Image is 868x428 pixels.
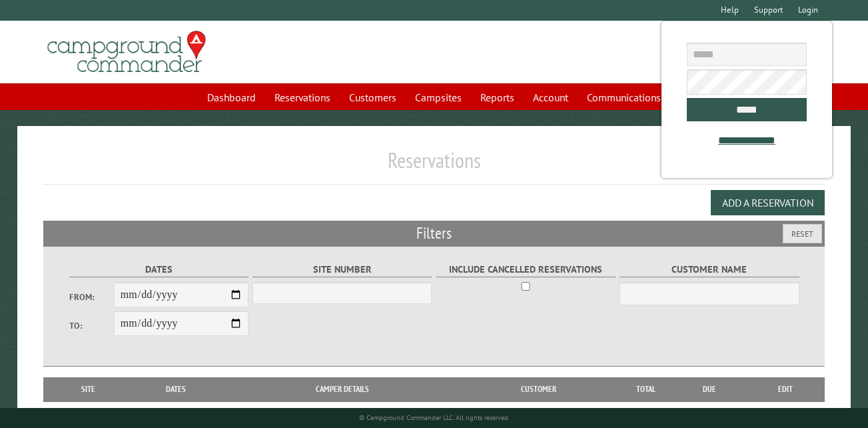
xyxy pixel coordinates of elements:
label: Include Cancelled Reservations [436,262,616,277]
label: Dates [69,262,248,277]
a: Dashboard [199,85,264,110]
a: Communications [579,85,669,110]
a: Reports [472,85,522,110]
label: Site Number [252,262,432,277]
th: Site [50,377,126,401]
h1: Reservations [43,147,825,184]
small: © Campground Commander LLC. All rights reserved. [359,413,510,422]
th: Due [673,377,746,401]
a: Reservations [266,85,338,110]
a: Customers [341,85,404,110]
th: Customer [458,377,620,401]
button: Add a Reservation [711,190,825,215]
a: Campsites [407,85,470,110]
label: To: [69,319,114,332]
th: Camper Details [226,377,458,401]
button: Reset [783,224,822,243]
label: Customer Name [620,262,799,277]
a: Account [525,85,576,110]
th: Edit [746,377,825,401]
th: Dates [126,377,226,401]
h2: Filters [43,221,825,246]
th: Total [620,377,673,401]
label: From: [69,291,114,303]
img: Campground Commander [43,26,210,78]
